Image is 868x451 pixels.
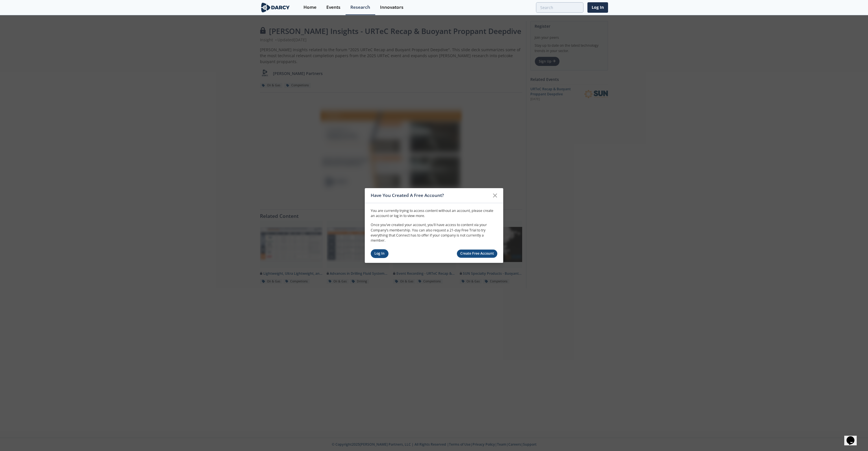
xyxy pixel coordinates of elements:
img: logo-wide.svg [260,3,291,12]
div: Innovators [380,5,403,10]
input: Advanced Search [536,2,583,13]
a: Create Free Account [457,250,498,258]
div: Events [326,5,340,10]
a: Log In [587,2,608,13]
div: Research [350,5,370,10]
a: Log In [371,249,389,258]
div: Home [303,5,316,10]
iframe: chat widget [844,428,862,445]
p: Once you’ve created your account, you’ll have access to content via your Company’s membership. Yo... [371,222,497,243]
div: Have You Created A Free Account? [371,190,490,201]
p: You are currently trying to access content without an account, please create an account or log in... [371,208,497,218]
